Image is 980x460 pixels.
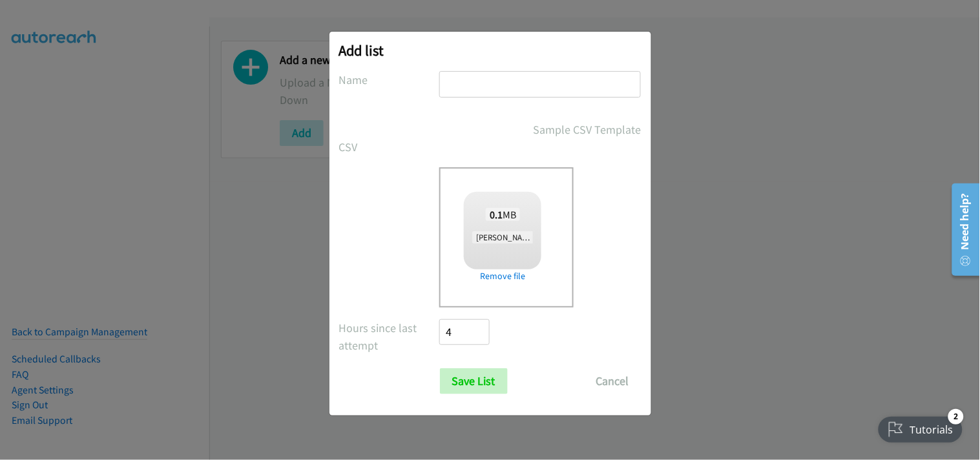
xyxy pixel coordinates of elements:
input: Save List [440,368,508,394]
label: Name [339,71,440,89]
label: Hours since last attempt [339,319,440,354]
span: [PERSON_NAME] + [PERSON_NAME] Electric Digital Q3FY25 RM AirSeT CS.csv [472,231,745,244]
a: Sample CSV Template [534,121,641,138]
iframe: Checklist [871,404,970,450]
span: MB [486,208,521,221]
label: CSV [339,138,440,156]
strong: 0.1 [490,208,503,221]
button: Cancel [584,368,641,394]
a: Remove file [464,269,541,283]
iframe: Resource Center [943,178,980,281]
h2: Add list [339,41,641,59]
